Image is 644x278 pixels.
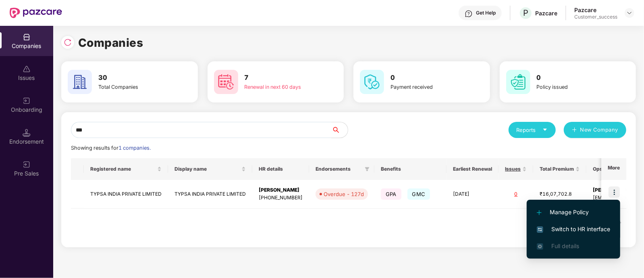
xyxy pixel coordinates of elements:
[537,73,606,83] h3: 0
[505,166,521,172] span: Issues
[572,127,577,134] span: plus
[259,186,303,194] div: [PERSON_NAME]
[245,73,314,83] h3: 7
[447,158,499,180] th: Earliest Renewal
[601,158,626,180] th: More
[564,122,626,138] button: plusNew Company
[537,225,610,234] span: Switch to HR interface
[214,70,238,94] img: svg+xml;base64,PHN2ZyB4bWxucz0iaHR0cDovL3d3dy53My5vcmcvMjAwMC9zdmciIHdpZHRoPSI2MCIgaGVpZ2h0PSI2MC...
[523,8,528,18] span: P
[517,126,548,134] div: Reports
[537,208,610,217] span: Manage Policy
[365,167,370,171] span: filter
[84,158,168,180] th: Registered name
[447,180,499,209] td: [DATE]
[374,158,447,180] th: Benefits
[506,70,530,94] img: svg+xml;base64,PHN2ZyB4bWxucz0iaHR0cDovL3d3dy53My5vcmcvMjAwMC9zdmciIHdpZHRoPSI2MCIgaGVpZ2h0PSI2MC...
[64,38,72,46] img: svg+xml;base64,PHN2ZyBpZD0iUmVsb2FkLTMyeDMyIiB4bWxucz0iaHR0cDovL3d3dy53My5vcmcvMjAwMC9zdmciIHdpZH...
[316,166,361,172] span: Endorsements
[537,83,606,91] div: Policy issued
[465,10,473,18] img: svg+xml;base64,PHN2ZyBpZD0iSGVscC0zMngzMiIgeG1sbnM9Imh0dHA6Ly93d3cudzMub3JnLzIwMDAvc3ZnIiB3aWR0aD...
[363,164,371,174] span: filter
[580,126,619,134] span: New Company
[407,188,430,200] span: GMC
[535,9,557,17] div: Pazcare
[23,161,31,169] img: svg+xml;base64,PHN2ZyB3aWR0aD0iMjAiIGhlaWdodD0iMjAiIHZpZXdCb3g9IjAgMCAyMCAyMCIgZmlsbD0ibm9uZSIgeG...
[505,190,527,198] div: 0
[391,83,460,91] div: Payment received
[118,145,151,151] span: 1 companies.
[609,186,620,198] img: icon
[23,97,31,105] img: svg+xml;base64,PHN2ZyB3aWR0aD0iMjAiIGhlaWdodD0iMjAiIHZpZXdCb3g9IjAgMCAyMCAyMCIgZmlsbD0ibm9uZSIgeG...
[360,70,384,94] img: svg+xml;base64,PHN2ZyB4bWxucz0iaHR0cDovL3d3dy53My5vcmcvMjAwMC9zdmciIHdpZHRoPSI2MCIgaGVpZ2h0PSI2MC...
[476,10,496,16] div: Get Help
[499,158,533,180] th: Issues
[542,127,548,132] span: caret-down
[168,158,252,180] th: Display name
[252,158,309,180] th: HR details
[10,8,62,18] img: New Pazcare Logo
[23,129,31,137] img: svg+xml;base64,PHN2ZyB3aWR0aD0iMTQuNSIgaGVpZ2h0PSIxNC41IiB2aWV3Qm94PSIwIDAgMTYgMTYiIGZpbGw9Im5vbm...
[23,33,31,41] img: svg+xml;base64,PHN2ZyBpZD0iQ29tcGFuaWVzIiB4bWxucz0iaHR0cDovL3d3dy53My5vcmcvMjAwMC9zdmciIHdpZHRoPS...
[259,194,303,202] div: [PHONE_NUMBER]
[537,243,543,250] img: svg+xml;base64,PHN2ZyB4bWxucz0iaHR0cDovL3d3dy53My5vcmcvMjAwMC9zdmciIHdpZHRoPSIxNi4zNjMiIGhlaWdodD...
[331,127,348,133] span: search
[391,73,460,83] h3: 0
[84,180,168,209] td: TYPSA INDIA PRIVATE LIMITED
[71,145,151,151] span: Showing results for
[98,73,168,83] h3: 30
[23,65,31,73] img: svg+xml;base64,PHN2ZyBpZD0iSXNzdWVzX2Rpc2FibGVkIiB4bWxucz0iaHR0cDovL3d3dy53My5vcmcvMjAwMC9zdmciIH...
[626,10,633,16] img: svg+xml;base64,PHN2ZyBpZD0iRHJvcGRvd24tMzJ4MzIiIHhtbG5zPSJodHRwOi8vd3d3LnczLm9yZy8yMDAwL3N2ZyIgd2...
[245,83,314,91] div: Renewal in next 60 days
[168,180,252,209] td: TYPSA INDIA PRIVATE LIMITED
[90,166,156,172] span: Registered name
[537,210,542,215] img: svg+xml;base64,PHN2ZyB4bWxucz0iaHR0cDovL3d3dy53My5vcmcvMjAwMC9zdmciIHdpZHRoPSIxMi4yMDEiIGhlaWdodD...
[533,158,586,180] th: Total Premium
[78,34,143,52] h1: Companies
[331,122,348,138] button: search
[551,242,579,249] span: Full details
[540,190,580,198] div: ₹16,07,702.8
[537,226,543,233] img: svg+xml;base64,PHN2ZyB4bWxucz0iaHR0cDovL3d3dy53My5vcmcvMjAwMC9zdmciIHdpZHRoPSIxNiIgaGVpZ2h0PSIxNi...
[175,166,240,172] span: Display name
[381,188,401,200] span: GPA
[540,166,574,172] span: Total Premium
[324,190,364,198] div: Overdue - 127d
[574,6,617,14] div: Pazcare
[68,70,92,94] img: svg+xml;base64,PHN2ZyB4bWxucz0iaHR0cDovL3d3dy53My5vcmcvMjAwMC9zdmciIHdpZHRoPSI2MCIgaGVpZ2h0PSI2MC...
[574,14,617,20] div: Customer_success
[98,83,168,91] div: Total Companies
